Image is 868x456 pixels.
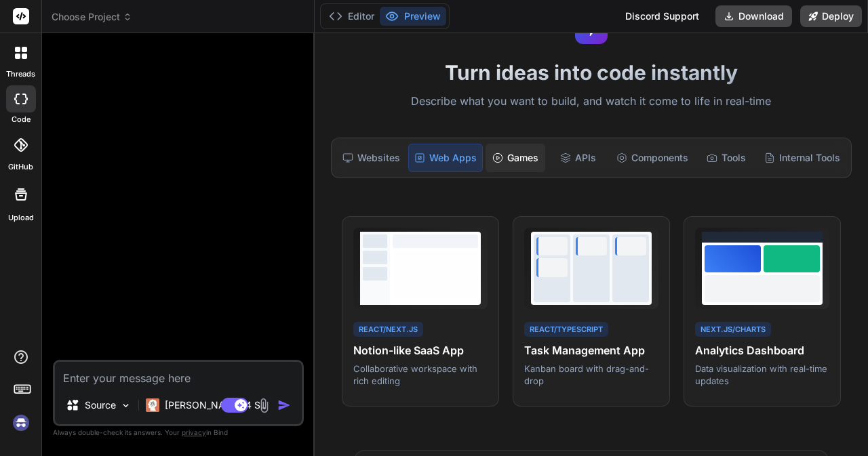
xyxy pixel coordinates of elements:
p: Source [85,398,116,412]
label: code [12,114,31,125]
img: Pick Models [120,400,132,411]
img: attachment [256,398,272,413]
div: React/Next.js [353,322,423,337]
p: Always double-check its answers. Your in Bind [53,426,304,439]
span: privacy [182,428,206,436]
button: Download [715,5,792,27]
div: Games [486,144,545,172]
div: APIs [548,144,608,172]
h4: Analytics Dashboard [695,342,829,358]
p: Data visualization with real-time updates [695,362,829,387]
div: Tools [696,144,756,172]
h4: Notion-like SaaS App [353,342,488,358]
span: Choose Project [52,10,132,24]
div: Internal Tools [759,144,846,172]
button: Preview [380,7,446,26]
p: Collaborative workspace with rich editing [353,362,488,387]
div: Next.js/Charts [695,322,771,337]
label: Upload [8,212,34,224]
p: Describe what you want to build, and watch it come to life in real-time [323,93,860,110]
img: Claude 4 Sonnet [146,398,159,412]
h1: Turn ideas into code instantly [323,60,860,85]
p: Kanban board with drag-and-drop [524,362,658,387]
div: Components [611,144,694,172]
div: Websites [337,144,406,172]
label: GitHub [8,161,33,173]
img: signin [9,411,33,434]
div: React/TypeScript [524,322,608,337]
img: icon [277,398,291,412]
div: Web Apps [408,144,483,172]
button: Editor [323,7,380,26]
button: Deploy [800,5,862,27]
h4: Task Management App [524,342,658,358]
label: threads [6,68,35,80]
p: [PERSON_NAME] 4 S.. [165,398,266,412]
div: Discord Support [617,5,707,27]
